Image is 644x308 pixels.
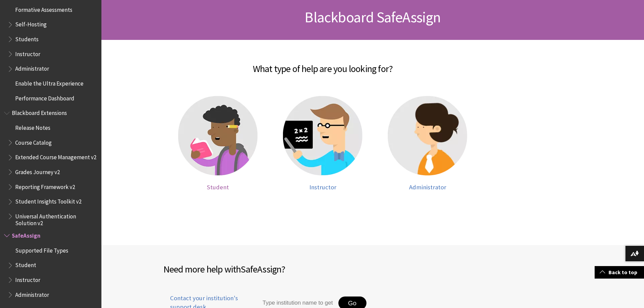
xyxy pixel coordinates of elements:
[15,122,50,131] span: Release Notes
[15,137,52,146] span: Course Catalog
[15,33,39,43] span: Students
[277,96,368,191] a: Instructor help Instructor
[12,230,41,239] span: SafeAssign
[15,245,68,254] span: Supported File Types
[15,19,47,28] span: Self-Hosting
[15,181,75,190] span: Reporting Framework v2
[305,8,440,26] span: Blackboard SafeAssign
[172,96,264,191] a: Student help Student
[15,78,84,87] span: Enable the Ultra Experience
[4,230,97,300] nav: Book outline for Blackboard SafeAssign
[15,4,72,13] span: Formative Assessments
[15,274,40,283] span: Instructor
[595,266,644,279] a: Back to top
[178,96,258,175] img: Student help
[207,183,229,191] span: Student
[4,108,97,227] nav: Book outline for Blackboard Extensions
[15,289,49,298] span: Administrator
[382,96,473,191] a: Administrator help Administrator
[15,211,97,227] span: Universal Authentication Solution v2
[409,183,446,191] span: Administrator
[12,108,67,117] span: Blackboard Extensions
[15,48,40,57] span: Instructor
[283,96,362,175] img: Instructor help
[15,152,96,161] span: Extended Course Management v2
[388,96,467,175] img: Administrator help
[15,260,36,269] span: Student
[15,63,49,72] span: Administrator
[241,263,281,275] span: SafeAssign
[113,53,532,76] h2: What type of help are you looking for?
[309,183,336,191] span: Instructor
[163,262,373,276] h2: Need more help with ?
[15,196,81,205] span: Student Insights Toolkit v2
[15,166,60,175] span: Grades Journey v2
[15,93,74,102] span: Performance Dashboard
